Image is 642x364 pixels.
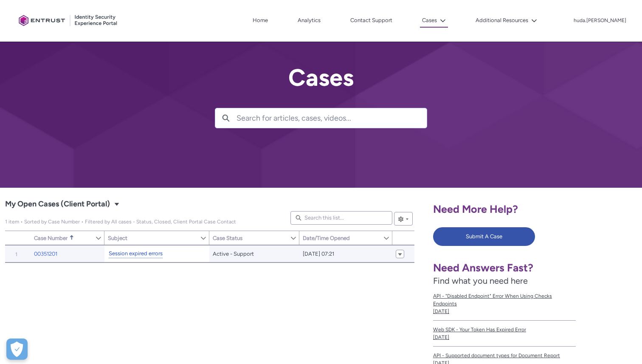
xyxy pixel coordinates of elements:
span: My Open Cases (Client Portal) [5,198,110,211]
a: Session expired errors [109,249,163,258]
lightning-formatted-date-time: [DATE] [433,308,449,314]
span: API - "Disabled Endpoint" Error When Using Checks Endpoints [433,292,576,308]
span: Need More Help? [433,203,518,215]
h1: Need Answers Fast? [433,261,576,274]
span: Web SDK - Your Token Has Expired Error [433,326,576,333]
lightning-formatted-date-time: [DATE] [433,334,449,340]
input: Search for articles, cases, videos... [237,108,427,128]
span: API - Supported document types for Document Report [433,352,576,359]
button: Open Preferences [6,339,28,360]
a: Analytics, opens in new tab [296,14,323,27]
button: Additional Resources [473,14,539,27]
a: Case Number [31,231,95,245]
button: Select a List View: Cases [112,199,122,209]
span: Find what you need here [433,276,528,286]
a: Contact Support [348,14,394,27]
button: Search [215,108,237,128]
a: API - "Disabled Endpoint" Error When Using Checks Endpoints[DATE] [433,287,576,321]
a: Home [251,14,270,27]
button: Submit A Case [433,227,535,246]
a: 00351201 [34,250,57,258]
div: Cookie Preferences [6,339,28,360]
button: Cases [420,14,448,28]
h2: Cases [215,65,427,91]
p: huda.[PERSON_NAME] [574,18,626,24]
button: List View Controls [394,212,413,226]
span: My Open Cases (Client Portal) [5,219,236,225]
a: Web SDK - Your Token Has Expired Error[DATE] [433,321,576,347]
a: Subject [104,231,200,245]
span: [DATE] 07:21 [303,250,334,258]
span: Active - Support [213,250,254,258]
a: Date/Time Opened [299,231,383,245]
input: Search this list... [290,211,392,225]
span: Case Number [34,235,68,241]
a: Case Status [209,231,290,245]
button: User Profile huda.feroz [573,16,627,24]
iframe: Qualified Messenger [491,167,642,364]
